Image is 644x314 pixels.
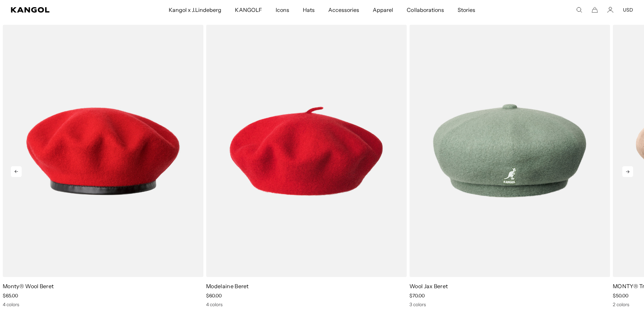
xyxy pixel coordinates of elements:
[11,7,112,13] a: Kangol
[3,301,203,308] div: 4 colors
[206,283,249,290] a: Modelaine Beret
[613,293,628,299] span: $50.00
[206,293,222,299] span: $60.00
[203,25,407,308] div: 7 of 7
[409,301,610,308] div: 3 colors
[3,293,18,299] span: $65.00
[623,7,633,13] button: USD
[206,301,407,308] div: 4 colors
[407,25,610,308] div: 1 of 7
[3,283,54,290] a: Monty® Wool Beret
[409,293,425,299] span: $70.00
[409,25,610,277] img: Wool Jax Beret
[3,25,203,277] img: Monty® Wool Beret
[206,25,407,277] img: Modelaine Beret
[409,283,448,290] a: Wool Jax Beret
[607,7,613,13] a: Account
[576,7,582,13] summary: Search here
[592,7,598,13] button: Cart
